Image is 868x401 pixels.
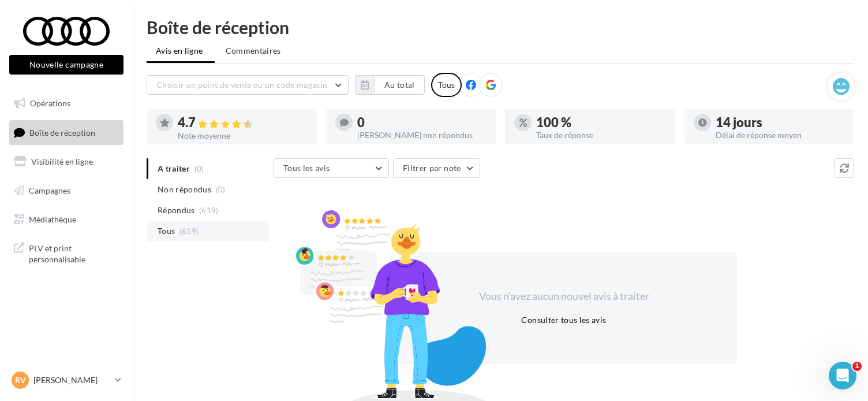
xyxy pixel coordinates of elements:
span: PLV et print personnalisable [29,240,119,265]
div: Tous [431,73,462,97]
span: Boîte de réception [29,127,95,137]
span: (619) [199,206,219,215]
p: [PERSON_NAME] [33,374,110,386]
button: Choisir un point de vente ou un code magasin [147,75,349,95]
div: 0 [357,116,487,129]
button: Consulter tous les avis [517,313,611,327]
button: Tous les avis [274,158,389,178]
span: Opérations [30,98,70,108]
span: 1 [852,362,862,371]
div: [PERSON_NAME] non répondus [357,131,487,139]
a: Opérations [7,91,126,116]
div: Note moyenne [178,132,308,140]
span: Campagnes [29,185,70,195]
div: 100 % [536,116,666,129]
a: Campagnes [7,179,126,203]
span: Non répondus [158,184,211,195]
button: Au total [375,75,425,95]
button: Nouvelle campagne [9,55,124,75]
a: Visibilité en ligne [7,150,126,174]
a: RV [PERSON_NAME] [9,369,124,391]
span: Commentaires [226,45,281,57]
button: Filtrer par note [393,158,480,178]
span: (619) [179,227,199,236]
span: RV [15,374,26,386]
div: Taux de réponse [536,131,666,139]
div: 4.7 [178,116,308,129]
button: Au total [355,75,425,95]
div: Boîte de réception [147,18,854,36]
iframe: Intercom live chat [829,362,856,389]
span: Médiathèque [29,214,76,224]
span: Choisir un point de vente ou un code magasin [156,80,327,90]
a: Boîte de réception [7,120,126,145]
a: Médiathèque [7,207,126,232]
div: Vous n'avez aucun nouvel avis à traiter [465,289,663,304]
div: Délai de réponse moyen [716,131,845,139]
span: Tous les avis [283,163,330,173]
span: Tous [158,225,175,237]
div: 14 jours [716,116,845,129]
span: Répondus [158,205,195,216]
span: Visibilité en ligne [31,157,93,166]
a: PLV et print personnalisable [7,236,126,270]
span: (0) [216,185,226,194]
